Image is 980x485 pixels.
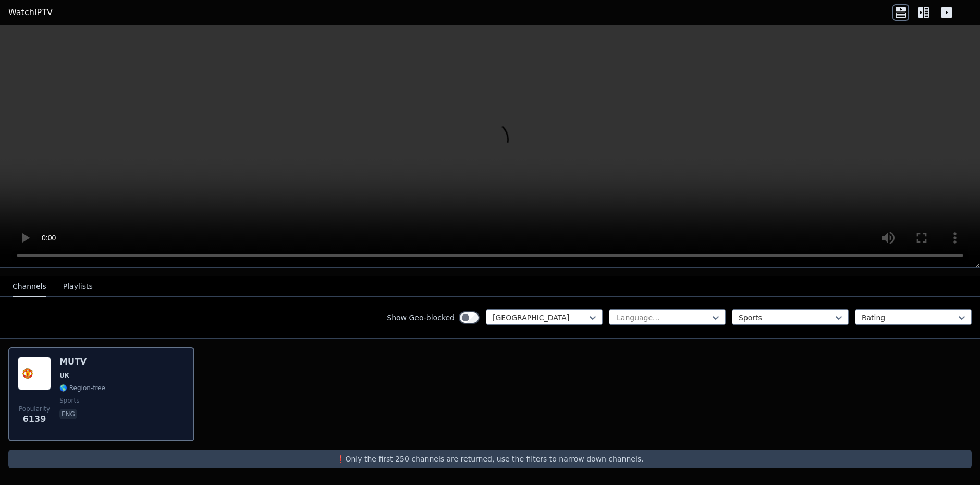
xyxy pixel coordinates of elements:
span: Popularity [19,405,50,413]
span: sports [59,396,79,405]
a: WatchIPTV [8,6,53,19]
span: 🌎 Region-free [59,384,105,392]
button: Channels [13,277,46,297]
span: 6139 [23,413,46,426]
h6: MUTV [59,357,105,367]
span: UK [59,371,69,380]
p: eng [59,409,77,419]
p: ❗️Only the first 250 channels are returned, use the filters to narrow down channels. [13,454,967,464]
button: Playlists [63,277,93,297]
label: Show Geo-blocked [387,312,455,323]
img: MUTV [18,357,51,390]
